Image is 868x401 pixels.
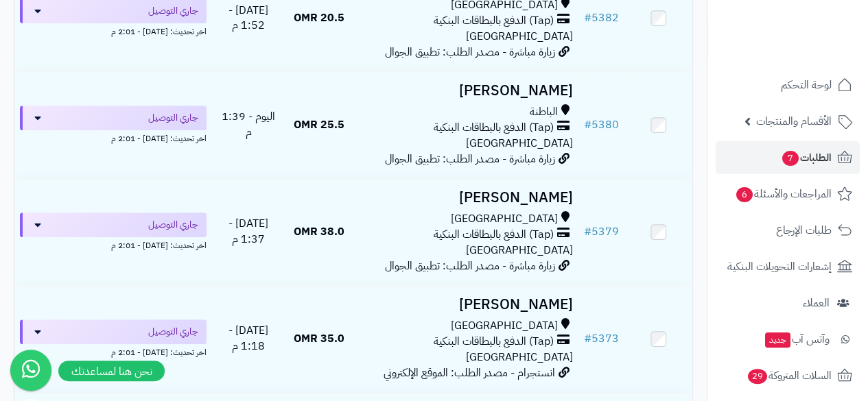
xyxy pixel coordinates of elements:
span: لوحة التحكم [781,75,832,95]
span: جاري التوصيل [148,218,198,232]
span: جاري التوصيل [148,111,198,125]
span: # [584,117,591,133]
span: [GEOGRAPHIC_DATA] [466,242,573,258]
span: العملاء [803,293,830,313]
a: طلبات الإرجاع [716,214,860,247]
a: #5373 [584,330,619,347]
h3: [PERSON_NAME] [358,83,573,99]
span: المراجعات والأسئلة [735,184,832,204]
span: [GEOGRAPHIC_DATA] [466,28,573,45]
span: 7 [782,151,799,166]
span: الأقسام والمنتجات [756,112,832,131]
span: (Tap) الدفع بالبطاقات البنكية [434,13,554,29]
a: #5380 [584,117,619,133]
a: الطلبات7 [716,141,860,174]
a: #5382 [584,10,619,26]
div: اخر تحديث: [DATE] - 2:01 م [20,130,207,145]
span: جاري التوصيل [148,4,198,18]
h3: [PERSON_NAME] [358,297,573,313]
span: الباطنة [530,104,558,120]
span: 29 [748,369,767,384]
span: # [584,330,591,347]
span: [GEOGRAPHIC_DATA] [466,349,573,365]
span: [DATE] - 1:18 م [228,322,268,354]
span: [DATE] - 1:37 م [228,215,268,247]
span: إشعارات التحويلات البنكية [727,257,832,276]
span: 38.0 OMR [294,223,344,240]
a: المراجعات والأسئلة6 [716,178,860,210]
span: زيارة مباشرة - مصدر الطلب: تطبيق الجوال [385,44,555,60]
span: جديد [765,332,790,348]
a: السلات المتروكة29 [716,359,860,392]
span: [GEOGRAPHIC_DATA] [466,135,573,151]
div: اخر تحديث: [DATE] - 2:01 م [20,237,207,252]
span: [GEOGRAPHIC_DATA] [451,318,558,334]
a: وآتس آبجديد [716,323,860,356]
a: لوحة التحكم [716,69,860,101]
span: الطلبات [781,148,832,167]
span: 20.5 OMR [294,10,344,26]
a: العملاء [716,287,860,319]
span: 25.5 OMR [294,117,344,133]
span: وآتس آب [764,330,830,349]
a: #5379 [584,223,619,240]
span: (Tap) الدفع بالبطاقات البنكية [434,334,554,350]
span: انستجرام - مصدر الطلب: الموقع الإلكتروني [384,365,555,381]
span: زيارة مباشرة - مصدر الطلب: تطبيق الجوال [385,258,555,274]
span: [DATE] - 1:52 م [228,2,268,34]
span: اليوم - 1:39 م [222,108,275,141]
span: جاري التوصيل [148,325,198,339]
span: # [584,10,591,26]
h3: [PERSON_NAME] [358,190,573,206]
span: طلبات الإرجاع [776,221,832,240]
div: اخر تحديث: [DATE] - 2:01 م [20,23,207,38]
div: اخر تحديث: [DATE] - 2:01 م [20,344,207,359]
span: [GEOGRAPHIC_DATA] [451,211,558,227]
span: السلات المتروكة [747,366,832,385]
a: إشعارات التحويلات البنكية [716,250,860,283]
span: (Tap) الدفع بالبطاقات البنكية [434,120,554,136]
span: 6 [736,187,753,202]
span: (Tap) الدفع بالبطاقات البنكية [434,227,554,243]
span: # [584,223,591,240]
span: زيارة مباشرة - مصدر الطلب: تطبيق الجوال [385,151,555,167]
span: 35.0 OMR [294,330,344,347]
